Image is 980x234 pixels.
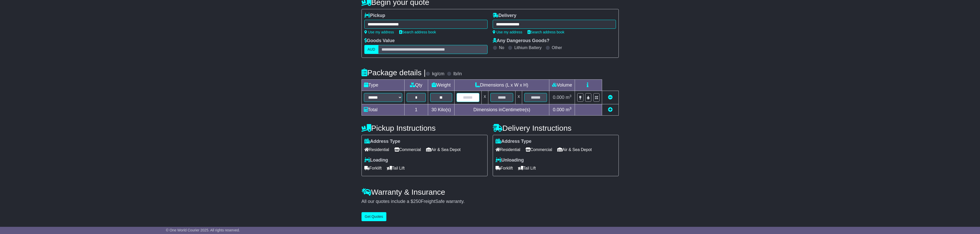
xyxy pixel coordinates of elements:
[413,199,421,204] span: 250
[570,106,572,110] sup: 3
[608,95,613,100] a: Remove this item
[566,95,572,100] span: m
[431,107,437,112] span: 30
[608,107,613,112] a: Add new item
[557,146,592,154] span: Air & Sea Depot
[553,95,564,100] span: 0.000
[362,68,426,77] h4: Package details |
[493,38,550,44] label: Any Dangerous Goods?
[399,30,436,34] a: Search address book
[518,164,536,172] span: Tail Lift
[493,124,619,132] h4: Delivery Instructions
[528,30,564,34] a: Search address book
[362,104,404,116] td: Total
[362,188,619,196] h4: Warranty & Insurance
[428,80,455,91] td: Weight
[570,94,572,98] sup: 3
[364,164,382,172] span: Forklift
[493,30,522,34] a: Use my address
[426,146,461,154] span: Air & Sea Depot
[364,139,400,144] label: Address Type
[428,104,455,116] td: Kilo(s)
[454,80,549,91] td: Dimensions (L x W x H)
[364,38,395,44] label: Goods Value
[493,13,517,18] label: Delivery
[515,91,522,104] td: x
[552,45,562,50] label: Other
[499,45,504,50] label: No
[525,146,552,154] span: Commercial
[549,80,575,91] td: Volume
[364,157,388,163] label: Loading
[387,164,405,172] span: Tail Lift
[364,13,385,18] label: Pickup
[404,104,428,116] td: 1
[432,71,444,77] label: kg/cm
[362,80,404,91] td: Type
[496,139,532,144] label: Address Type
[453,71,462,77] label: lb/in
[364,30,394,34] a: Use my address
[496,164,513,172] span: Forklift
[364,45,379,54] label: AUD
[496,146,520,154] span: Residential
[496,157,524,163] label: Unloading
[454,104,549,116] td: Dimensions in Centimetre(s)
[566,107,572,112] span: m
[394,146,421,154] span: Commercial
[553,107,564,112] span: 0.000
[514,45,542,50] label: Lithium Battery
[362,124,488,132] h4: Pickup Instructions
[362,212,387,221] button: Get Quotes
[481,91,488,104] td: x
[364,146,389,154] span: Residential
[362,199,619,204] div: All our quotes include a $ FreightSafe warranty.
[404,80,428,91] td: Qty
[166,228,240,232] span: © One World Courier 2025. All rights reserved.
